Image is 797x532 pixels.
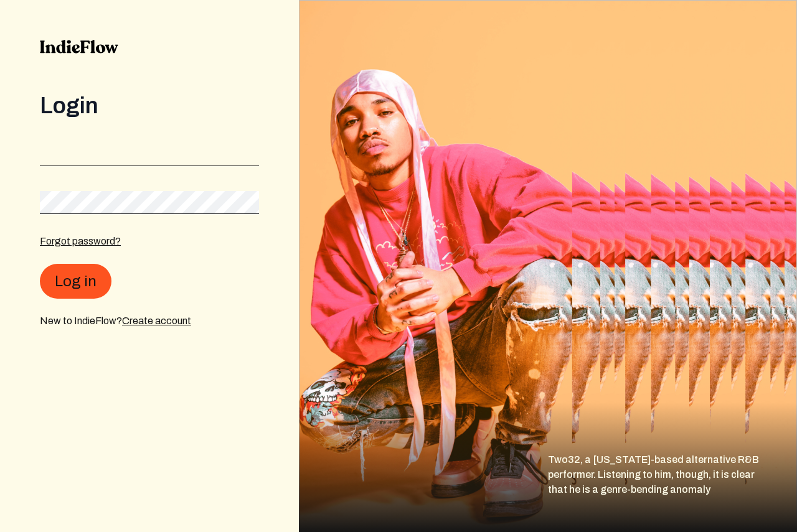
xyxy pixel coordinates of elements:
a: Forgot password? [40,236,121,246]
img: indieflow-logo-black.svg [40,40,118,54]
a: Create account [122,315,191,326]
div: Login [40,93,259,118]
button: Log in [40,264,111,299]
div: Two32, a [US_STATE]-based alternative R&B performer. Listening to him, though, it is clear that h... [548,452,797,532]
div: New to IndieFlow? [40,314,259,329]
